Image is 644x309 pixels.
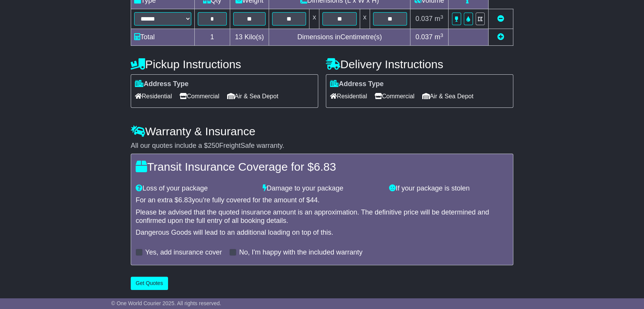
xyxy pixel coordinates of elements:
span: Air & Sea Depot [227,90,279,102]
div: All our quotes include a $ FreightSafe warranty. [131,142,513,150]
span: m [434,33,443,41]
span: Residential [330,90,367,102]
span: 6.83 [314,160,336,173]
sup: 3 [440,32,443,38]
div: Loss of your package [132,184,259,193]
div: Please be advised that the quoted insurance amount is an approximation. The definitive price will... [136,208,508,225]
label: Address Type [330,80,384,88]
td: x [309,9,319,29]
div: Damage to your package [259,184,386,193]
span: 0.037 [415,33,433,41]
td: 1 [195,29,230,46]
span: 250 [208,142,219,149]
span: m [434,15,443,22]
span: Commercial [375,90,414,102]
label: No, I'm happy with the included warranty [239,248,362,257]
div: If your package is stolen [385,184,512,193]
h4: Transit Insurance Coverage for $ [136,160,508,173]
td: x [360,9,370,29]
span: Air & Sea Depot [422,90,474,102]
h4: Pickup Instructions [131,58,318,70]
a: Remove this item [497,15,504,22]
div: For an extra $ you're fully covered for the amount of $ . [136,196,508,205]
td: Dimensions in Centimetre(s) [269,29,410,46]
span: Commercial [179,90,219,102]
span: 44 [310,196,318,204]
label: Address Type [135,80,189,88]
h4: Warranty & Insurance [131,125,513,138]
h4: Delivery Instructions [326,58,513,70]
button: Get Quotes [131,277,168,290]
span: 0.037 [415,15,433,22]
td: Total [131,29,195,46]
span: 13 [235,33,242,41]
a: Add new item [497,33,504,41]
span: 6.83 [178,196,192,204]
label: Yes, add insurance cover [145,248,222,257]
span: Residential [135,90,172,102]
td: Kilo(s) [230,29,269,46]
sup: 3 [440,14,443,20]
div: Dangerous Goods will lead to an additional loading on top of this. [136,229,508,237]
span: © One World Courier 2025. All rights reserved. [111,300,221,306]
